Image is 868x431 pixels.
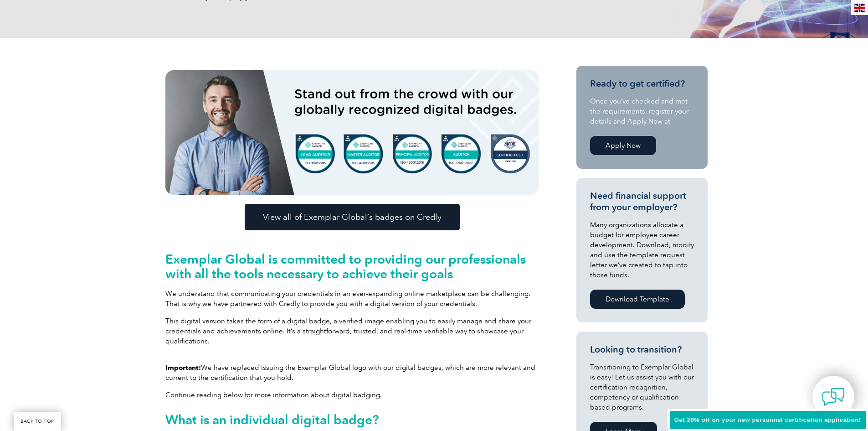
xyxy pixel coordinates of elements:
[590,290,685,309] a: Download Template
[854,4,865,12] img: en
[590,362,694,412] p: Transitioning to Exemplar Global is easy! Let us assist you with our certification recognition, c...
[263,213,442,221] span: View all of Exemplar Global’s badges on Credly
[165,316,539,346] p: This digital version takes the form of a digital badge, a verified image enabling you to easily m...
[165,390,539,400] p: Continue reading below for more information about digital badging.
[14,412,61,431] a: BACK TO TOP
[165,289,539,309] p: We understand that communicating your credentials in an ever-expanding online marketplace can be ...
[590,190,694,213] h3: Need financial support from your employer?
[165,70,539,195] img: badges
[245,204,460,230] a: View all of Exemplar Global’s badges on Credly
[590,136,656,155] a: Apply Now
[165,412,539,427] h2: What is an individual digital badge?
[590,344,694,355] h3: Looking to transition?
[165,363,539,383] p: We have replaced issuing the Exemplar Global logo with our digital badges, which are more relevan...
[590,78,694,89] h3: Ready to get certified?
[822,385,845,408] img: contact-chat.png
[165,252,539,281] h2: Exemplar Global is committed to providing our professionals with all the tools necessary to achie...
[590,96,694,126] p: Once you’ve checked and met the requirements, register your details and Apply Now at
[674,416,861,423] span: Get 20% off on your new personnel certification application!
[165,363,201,372] strong: Important:
[590,220,694,280] p: Many organizations allocate a budget for employee career development. Download, modify and use th...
